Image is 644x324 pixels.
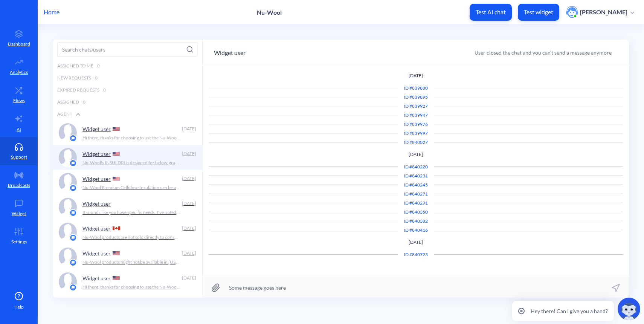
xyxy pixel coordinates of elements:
div: Conversation ID [398,227,434,234]
button: Test widget [518,4,559,21]
div: Conversation ID [398,164,434,170]
a: platform iconWidget user [DATE]Nu-Wool's INSULDRI is designed for below-grade applications, which... [53,145,202,170]
button: user photo[PERSON_NAME] [562,5,638,19]
p: Settings [11,238,27,245]
img: US [113,251,120,255]
p: [DATE] [209,72,623,79]
p: AI [17,126,21,133]
img: platform icon [69,259,77,266]
p: [DATE] [209,151,623,158]
p: Widget user [82,275,111,281]
p: It sounds like you have specific needs. I've noted your interest in contacting a representative. ... [82,209,180,216]
button: Test AI chat [470,4,512,21]
img: platform icon [69,159,77,167]
p: Hi there, thanks for choosing to use the Nu-Wool Chatbot! How can I help you [DATE]? [82,134,180,141]
p: Nu-Wool [257,9,282,16]
p: Widget user [82,176,111,182]
p: Widget user [82,126,111,132]
p: Widget user [82,151,111,157]
p: Analytics [10,69,28,76]
div: [DATE] [181,175,196,182]
a: platform iconWidget user [DATE]Nu-Wool Premium Cellulose Insulation can be applied using the Nu-W... [53,170,202,195]
p: [PERSON_NAME] [580,8,627,16]
p: Dashboard [8,41,30,47]
div: Expired Requests [53,84,202,96]
p: Hey there! Can I give you a hand? [531,307,608,315]
p: Widget user [82,200,111,207]
div: [DATE] [181,225,196,232]
img: US [113,177,120,180]
a: platform iconWidget user [DATE]Hi there, thanks for choosing to use the Nu-Wool Chatbot! How can ... [53,269,202,294]
div: Conversation ID [398,130,434,137]
input: Search chats/users [57,42,198,57]
div: Conversation ID [398,251,434,258]
img: platform icon [69,234,77,241]
p: Test widget [524,8,553,16]
div: [DATE] [181,150,196,157]
span: 0 [97,63,100,69]
div: [DATE] [181,275,196,281]
p: Nu-Wool Premium Cellulose Insulation can be applied using the Nu-Wool WALLSEAL System, which is a... [82,184,180,191]
div: Assigned [53,96,202,108]
div: Conversation ID [398,209,434,215]
div: User closed the chat and you can’t send a message anymore [475,49,612,57]
div: Conversation ID [398,121,434,128]
a: platform iconWidget user [DATE]Hi there, thanks for choosing to use the Nu-Wool Chatbot! How can ... [53,120,202,145]
img: platform icon [69,184,77,192]
button: Widget user [214,48,246,57]
img: CA [113,226,120,230]
img: platform icon [69,134,77,142]
div: Assigned to me [53,60,202,72]
div: Conversation ID [398,94,434,101]
div: Conversation ID [398,173,434,179]
div: Conversation ID [398,218,434,225]
p: Nu-Wool's INSULDRI is designed for below-grade applications, which means it is used on exterior w... [82,159,180,166]
img: user photo [566,6,578,18]
div: New Requests [53,72,202,84]
img: US [113,127,120,131]
input: Some message goes here [203,277,629,298]
img: platform icon [69,209,77,217]
p: Widget user [82,250,111,257]
div: Conversation ID [398,103,434,110]
p: Flows [13,97,25,104]
p: Support [11,154,27,160]
div: Agent [53,108,202,120]
p: Hi there, thanks for choosing to use the Nu-Wool Chatbot! How can I help you [DATE]? [82,284,180,290]
div: Conversation ID [398,112,434,119]
p: Nu-Wool products are not sold directly to consumers, but you can purchase them through a Nu-Wool ... [82,234,180,241]
img: US [113,152,120,156]
span: Help [14,304,24,310]
p: Test AI chat [476,8,506,16]
a: platform iconWidget user [DATE]Nu-Wool products are not sold directly to consumers, but you can p... [53,220,202,245]
img: copilot-icon.svg [618,298,640,320]
span: 0 [95,75,98,81]
p: [DATE] [209,239,623,246]
div: [DATE] [181,200,196,207]
a: platform iconWidget user [DATE]It sounds like you have specific needs. I've noted your interest i... [53,195,202,220]
img: platform icon [69,284,77,291]
div: Conversation ID [398,200,434,206]
img: US [113,276,120,280]
span: 0 [103,87,106,93]
p: Nu-Wool products might not be available in [US_STATE] due to various factors like distribution ch... [82,259,180,266]
p: Broadcasts [8,182,30,189]
p: Widget user [82,225,111,232]
div: Conversation ID [398,182,434,188]
p: Home [44,8,60,17]
a: platform iconWidget user [DATE]Nu-Wool products might not be available in [US_STATE] due to vario... [53,245,202,269]
div: Conversation ID [398,191,434,197]
div: Conversation ID [398,139,434,146]
div: Conversation ID [398,85,434,92]
div: [DATE] [181,250,196,257]
span: 0 [83,99,85,105]
p: Widget [12,210,26,217]
div: [DATE] [181,125,196,132]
